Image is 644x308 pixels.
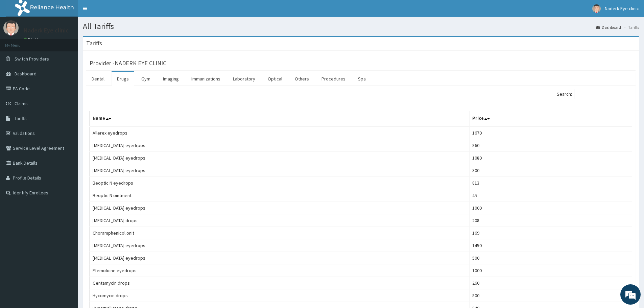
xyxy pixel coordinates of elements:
[262,72,288,86] a: Optical
[15,56,49,62] span: Switch Providers
[469,214,632,227] td: 208
[592,4,601,13] img: User Image
[557,89,632,99] label: Search:
[469,177,632,189] td: 813
[90,202,470,214] td: [MEDICAL_DATA] eyedrops
[90,60,166,66] h3: Provider - NADERK EYE CLINIC
[316,72,351,86] a: Procedures
[136,72,156,86] a: Gym
[90,111,470,127] th: Name
[90,214,470,227] td: [MEDICAL_DATA] drops
[469,227,632,239] td: 169
[469,152,632,164] td: 1080
[3,185,129,208] textarea: Type your message and hit 'Enter'
[24,27,69,33] p: Naderk Eye clinic
[90,152,470,164] td: [MEDICAL_DATA] eyedrops
[605,5,639,11] span: Naderk Eye clinic
[469,164,632,177] td: 300
[622,24,639,30] li: Tariffs
[111,3,127,20] div: Minimize live chat window
[469,126,632,139] td: 1670
[90,289,470,302] td: Hycomycin drops
[469,252,632,264] td: 500
[90,239,470,252] td: [MEDICAL_DATA] eyedrops
[596,24,621,30] a: Dashboard
[86,72,110,86] a: Dental
[469,111,632,127] th: Price
[228,72,261,86] a: Laboratory
[158,72,184,86] a: Imaging
[13,34,27,51] img: d_794563401_company_1708531726252_794563401
[112,72,134,86] a: Drugs
[90,189,470,202] td: Beoptic N ointment
[90,227,470,239] td: Choramphenicol onit
[469,289,632,302] td: 800
[86,40,102,46] h3: Tariffs
[90,164,470,177] td: [MEDICAL_DATA] eyedrops
[90,139,470,152] td: [MEDICAL_DATA] eyedrpos
[90,264,470,277] td: Efemoloine eyedrops
[469,202,632,214] td: 1000
[186,72,226,86] a: Immunizations
[469,277,632,289] td: 260
[469,264,632,277] td: 1000
[83,22,639,31] h1: All Tariffs
[353,72,371,86] a: Spa
[90,126,470,139] td: Allerex eyedrops
[15,71,37,77] span: Dashboard
[15,115,27,121] span: Tariffs
[3,20,19,35] img: User Image
[574,89,632,99] input: Search:
[469,139,632,152] td: 860
[469,189,632,202] td: 45
[35,38,114,47] div: Chat with us now
[90,277,470,289] td: Gentamycin drops
[90,177,470,189] td: Beoptic N eyedrops
[469,239,632,252] td: 1450
[90,252,470,264] td: [MEDICAL_DATA] eyedrops
[15,100,28,106] span: Claims
[289,72,314,86] a: Others
[24,37,40,42] a: Online
[39,85,93,153] span: We're online!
